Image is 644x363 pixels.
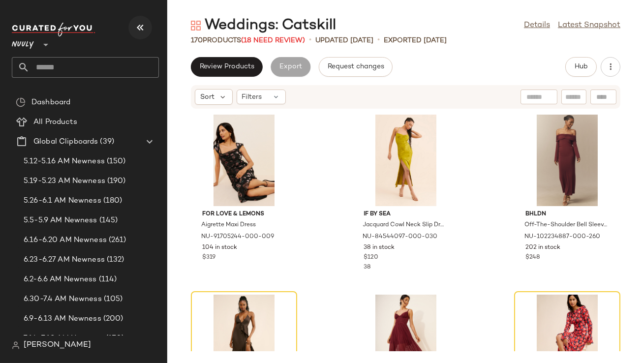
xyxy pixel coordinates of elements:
[101,313,123,325] span: (200)
[377,34,380,46] span: •
[199,63,254,71] span: Review Products
[97,215,118,226] span: (145)
[24,156,105,167] span: 5.12-5.16 AM Newness
[24,235,107,246] span: 6.16-6.20 AM Newness
[202,253,215,262] span: $319
[31,97,70,108] span: Dashboard
[315,35,373,46] p: updated [DATE]
[309,34,311,46] span: •
[24,195,101,207] span: 5.26-6.1 AM Newness
[364,210,448,219] span: If By Sea
[363,221,447,230] span: Jacquard Cowl Neck Slip Dress
[105,254,124,266] span: (132)
[12,341,20,349] img: svg%3e
[105,176,126,187] span: (190)
[12,23,95,36] img: cfy_white_logo.C9jOOHJF.svg
[24,339,91,351] span: [PERSON_NAME]
[200,92,215,102] span: Sort
[201,233,274,242] span: NU-91705244-000-009
[364,243,395,252] span: 38 in stock
[525,253,540,262] span: $248
[24,274,97,285] span: 6.2-6.6 AM Newness
[356,115,456,206] img: 84544097_030_b
[525,210,609,219] span: BHLDN
[107,235,126,246] span: (261)
[327,63,384,71] span: Request changes
[364,264,371,271] span: 38
[565,57,597,77] button: Hub
[191,21,201,30] img: svg%3e
[574,63,588,71] span: Hub
[242,92,262,102] span: Filters
[191,57,263,77] button: Review Products
[24,254,105,266] span: 6.23-6.27 AM Newness
[24,294,102,305] span: 6.30-7.4 AM Newness
[101,195,123,207] span: (180)
[524,233,600,242] span: NU-102234887-000-260
[202,210,286,219] span: For Love & Lemons
[12,33,34,51] span: Nuuly
[97,274,117,285] span: (114)
[33,117,77,128] span: All Products
[518,115,617,206] img: 102234887_260_b
[98,136,114,148] span: (39)
[319,57,393,77] button: Request changes
[191,16,336,35] div: Weddings: Catskill
[104,333,124,344] span: (170)
[24,313,101,325] span: 6.9-6.13 AM Newness
[558,20,620,31] a: Latest Snapshot
[201,221,256,230] span: Aigrette Maxi Dress
[191,37,203,44] span: 170
[524,20,550,31] a: Details
[24,176,105,187] span: 5.19-5.23 AM Newness
[24,215,97,226] span: 5.5-5.9 AM Newness
[384,35,447,46] p: Exported [DATE]
[241,37,305,44] span: (18 Need Review)
[102,294,123,305] span: (105)
[105,156,126,167] span: (150)
[24,333,104,344] span: 7.14-7.18 AM Newness
[16,97,26,107] img: svg%3e
[364,253,379,262] span: $120
[202,243,237,252] span: 104 in stock
[194,115,294,206] img: 91705244_009_b
[33,136,98,148] span: Global Clipboards
[191,35,305,46] div: Products
[525,243,560,252] span: 202 in stock
[524,221,608,230] span: Off-The-Shoulder Bell Sleeve Dress
[363,233,438,242] span: NU-84544097-000-030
